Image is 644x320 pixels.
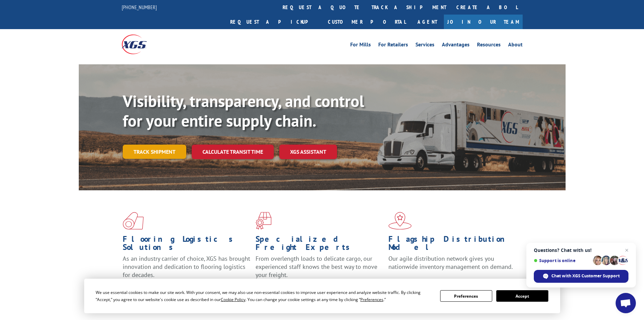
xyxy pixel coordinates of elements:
img: xgs-icon-focused-on-flooring-red [256,212,271,230]
a: Resources [477,42,501,49]
span: Chat with XGS Customer Support [551,273,620,279]
div: Cookie Consent Prompt [84,279,560,313]
div: Chat with XGS Customer Support [534,270,628,283]
span: Questions? Chat with us! [534,248,628,253]
a: Advantages [442,42,470,49]
button: Preferences [440,290,492,302]
a: Track shipment [123,145,186,159]
div: Open chat [616,293,636,313]
h1: Flooring Logistics Solutions [123,235,251,255]
span: Close chat [623,246,631,254]
span: Preferences [360,297,383,302]
img: xgs-icon-flagship-distribution-model-red [388,212,412,230]
h1: Flagship Distribution Model [388,235,516,255]
img: xgs-icon-total-supply-chain-intelligence-red [123,212,144,230]
a: Join Our Team [444,15,523,29]
button: Accept [496,290,548,302]
a: Services [415,42,434,49]
div: We use essential cookies to make our site work. With your consent, we may also use non-essential ... [96,289,432,303]
a: About [508,42,523,49]
a: [PHONE_NUMBER] [122,4,157,10]
a: Learn More > [388,277,473,285]
span: Our agile distribution network gives you nationwide inventory management on demand. [388,255,513,271]
b: Visibility, transparency, and control for your entire supply chain. [123,90,364,131]
h1: Specialized Freight Experts [256,235,383,255]
a: Request a pickup [225,15,323,29]
a: For Mills [350,42,371,49]
a: Calculate transit time [192,145,274,159]
a: Agent [411,15,444,29]
span: Support is online [534,258,591,263]
a: For Retailers [378,42,408,49]
span: As an industry carrier of choice, XGS has brought innovation and dedication to flooring logistics... [123,255,250,279]
a: Customer Portal [323,15,411,29]
span: Cookie Policy [221,297,245,302]
a: XGS ASSISTANT [279,145,337,159]
p: From overlength loads to delicate cargo, our experienced staff knows the best way to move your fr... [256,255,383,285]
